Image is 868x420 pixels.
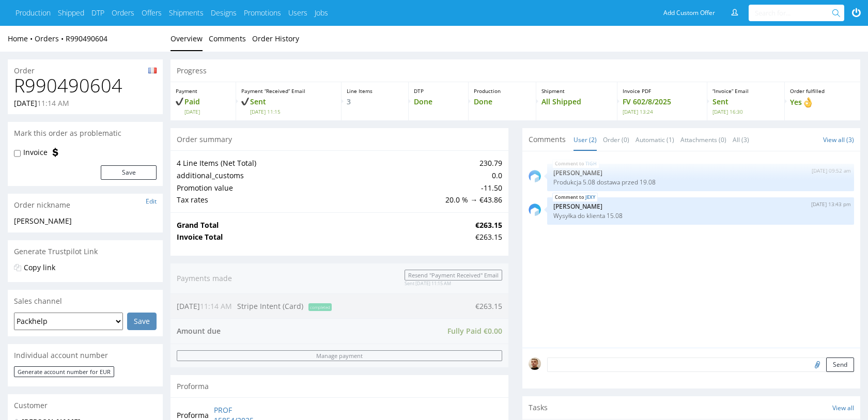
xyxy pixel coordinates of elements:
[288,8,307,18] a: Users
[712,97,779,115] p: Sent
[347,87,403,95] p: Line Items
[755,5,834,21] input: Search for...
[8,34,35,43] a: Home
[553,203,848,210] p: [PERSON_NAME]
[35,34,66,43] a: Orders
[66,34,107,43] a: R990490604
[142,8,162,18] a: Offers
[474,97,531,107] p: Done
[8,59,163,76] div: Order
[832,403,854,412] a: View all
[585,160,597,168] a: TIGH
[50,147,60,158] img: icon-invoice-flag.svg
[177,157,443,169] td: 4 Line Items (Net Total)
[315,8,328,18] a: Jobs
[574,129,597,151] a: User (2)
[177,232,223,242] strong: Invoice Total
[8,394,163,417] div: Customer
[14,75,157,96] h1: R990490604
[680,129,726,151] a: Attachments (0)
[790,97,855,108] p: Yes
[171,128,508,151] div: Order summary
[529,170,541,182] img: share_image_120x120.png
[127,313,157,330] input: Save
[8,344,163,367] div: Individual account number
[209,26,246,51] a: Comments
[541,97,612,107] p: All Shipped
[529,204,541,216] img: share_image_120x120.png
[177,220,219,230] strong: Grand Total
[623,108,702,115] span: [DATE] 13:24
[811,200,851,208] p: [DATE] 13:43 pm
[148,68,157,73] img: fr-79a39793efbf8217efbbc840e1b2041fe995363a5f12f0c01dd4d1462e5eb842.png
[443,194,502,206] td: 20.0 % → €43.86
[8,122,163,145] div: Mark this order as problematic
[241,97,336,115] p: Sent
[443,157,502,169] td: 230.79
[553,169,848,177] p: [PERSON_NAME]
[553,178,848,186] p: Produkcja 5.08 dostawa przed 19.08
[91,8,104,18] a: DTP
[475,232,502,242] div: €263.15
[101,165,157,180] button: Save
[733,129,749,151] a: All (3)
[603,129,629,151] a: Order (0)
[414,97,463,107] p: Done
[58,8,84,18] a: Shipped
[250,108,336,115] span: [DATE] 11:15
[826,357,854,372] button: Send
[623,97,702,115] p: FV 602/8/2025
[37,98,69,108] span: 11:14 AM
[184,108,230,115] span: [DATE]
[8,290,163,313] div: Sales channel
[712,108,779,115] span: [DATE] 16:30
[529,357,541,370] img: regular_mini_magick20240628-108-74q3je.jpg
[177,194,443,206] td: Tax rates
[474,87,531,95] p: Production
[529,134,566,145] span: Comments
[14,98,69,108] p: [DATE]
[585,193,595,201] a: JEXY
[541,87,612,95] p: Shipment
[636,129,674,151] a: Automatic (1)
[211,8,237,18] a: Designs
[112,8,134,18] a: Orders
[169,8,204,18] a: Shipments
[23,147,48,158] label: Invoice
[177,182,443,194] td: Promotion value
[414,87,463,95] p: DTP
[443,169,502,182] td: 0.0
[790,87,855,95] p: Order fulfilled
[171,375,508,398] div: Proforma
[347,97,403,107] p: 3
[8,194,163,216] div: Order nickname
[244,8,281,18] a: Promotions
[177,169,443,182] td: additional_customs
[171,26,203,51] a: Overview
[176,87,230,95] p: Payment
[823,135,854,144] a: View all (3)
[623,87,702,95] p: Invoice PDF
[14,216,157,226] div: [PERSON_NAME]
[443,182,502,194] td: -11.50
[241,87,336,95] p: Payment “Received” Email
[252,26,299,51] a: Order History
[24,262,55,272] a: Copy link
[475,220,502,230] strong: €263.15
[553,212,848,220] p: Wysyłka do klienta 15.08
[146,197,157,206] a: Edit
[16,8,51,18] a: Production
[712,87,779,95] p: “Invoice” Email
[176,97,230,115] p: Paid
[658,5,721,21] a: Add Custom Offer
[14,366,114,377] button: Generate account number for EUR
[171,59,860,82] div: Progress
[8,240,163,263] div: Generate Trustpilot Link
[529,402,548,413] span: Tasks
[812,167,851,175] p: [DATE] 09:52 am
